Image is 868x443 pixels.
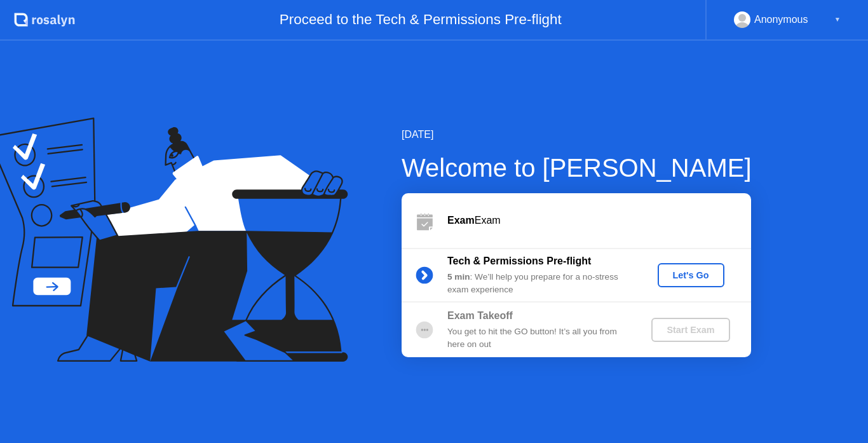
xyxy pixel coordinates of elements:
[447,325,630,351] div: You get to hit the GO button! It’s all you from here on out
[447,271,630,297] div: : We’ll help you prepare for a no-stress exam experience
[834,11,841,28] div: ▼
[663,270,719,280] div: Let's Go
[447,310,513,321] b: Exam Takeoff
[447,215,475,226] b: Exam
[447,213,751,228] div: Exam
[651,318,729,342] button: Start Exam
[656,325,724,335] div: Start Exam
[658,263,724,287] button: Let's Go
[754,11,808,28] div: Anonymous
[447,272,470,282] b: 5 min
[447,256,591,266] b: Tech & Permissions Pre-flight
[402,149,752,187] div: Welcome to [PERSON_NAME]
[402,127,752,142] div: [DATE]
